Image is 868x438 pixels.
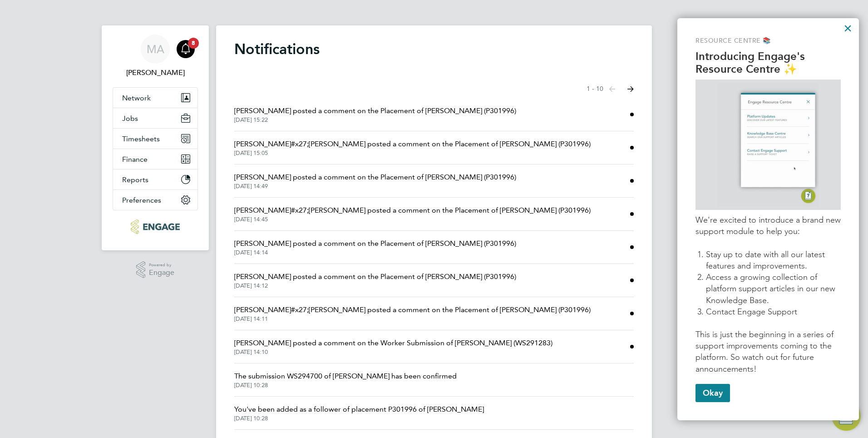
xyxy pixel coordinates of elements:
[234,415,484,422] span: [DATE] 10:28
[695,384,730,402] button: Okay
[695,329,841,375] p: This is just the beginning in a series of support improvements coming to the platform. So watch o...
[149,269,174,277] span: Engage
[717,83,819,206] img: GIF of Resource Centre being opened
[234,149,591,157] span: [DATE] 15:05
[234,304,591,315] span: [PERSON_NAME]#x27;[PERSON_NAME] posted a comment on the Placement of [PERSON_NAME] (P301996)
[234,183,516,190] span: [DATE] 14:49
[234,139,591,149] span: [PERSON_NAME]#x27;[PERSON_NAME] posted a comment on the Placement of [PERSON_NAME] (P301996)
[695,63,841,76] p: Resource Centre ✨
[188,38,199,49] span: 8
[234,249,516,256] span: [DATE] 14:14
[695,214,841,237] p: We're excited to introduce a brand new support module to help you:
[234,404,484,415] span: You've been added as a follower of placement P301996 of [PERSON_NAME]
[234,40,634,58] h1: Notifications
[234,382,457,389] span: [DATE] 10:28
[234,348,552,356] span: [DATE] 14:10
[234,238,516,249] span: [PERSON_NAME] posted a comment on the Placement of [PERSON_NAME] (P301996)
[587,85,603,94] span: 1 - 10
[234,216,591,223] span: [DATE] 14:45
[843,21,852,35] button: Close
[695,50,841,63] p: Introducing Engage's
[122,134,160,143] span: Timesheets
[234,315,591,323] span: [DATE] 14:11
[149,261,174,269] span: Powered by
[706,272,841,306] li: Access a growing collection of platform support articles in our new Knowledge Base.
[234,172,516,183] span: [PERSON_NAME] posted a comment on the Placement of [PERSON_NAME] (P301996)
[102,25,209,250] nav: Main navigation
[122,196,161,204] span: Preferences
[113,219,198,234] a: Go to home page
[131,219,179,234] img: ncclondon-logo-retina.png
[122,155,148,164] span: Finance
[113,67,198,78] span: Mahnaz Asgari Joorshari
[234,105,516,116] span: [PERSON_NAME] posted a comment on the Placement of [PERSON_NAME] (P301996)
[122,114,138,123] span: Jobs
[706,306,841,318] li: Contact Engage Support
[147,43,164,55] span: MA
[706,249,841,272] li: Stay up to date with all our latest features and improvements.
[234,282,516,289] span: [DATE] 14:12
[234,371,457,382] span: The submission WS294700 of [PERSON_NAME] has been confirmed
[234,116,516,124] span: [DATE] 15:22
[234,338,552,348] span: [PERSON_NAME] posted a comment on the Worker Submission of [PERSON_NAME] (WS291283)
[234,205,591,216] span: [PERSON_NAME]#x27;[PERSON_NAME] posted a comment on the Placement of [PERSON_NAME] (P301996)
[122,94,151,102] span: Network
[587,80,634,98] nav: Select page of notifications list
[695,36,841,45] p: Resource Centre 📚
[122,175,148,184] span: Reports
[234,271,516,282] span: [PERSON_NAME] posted a comment on the Placement of [PERSON_NAME] (P301996)
[113,35,198,78] a: Go to account details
